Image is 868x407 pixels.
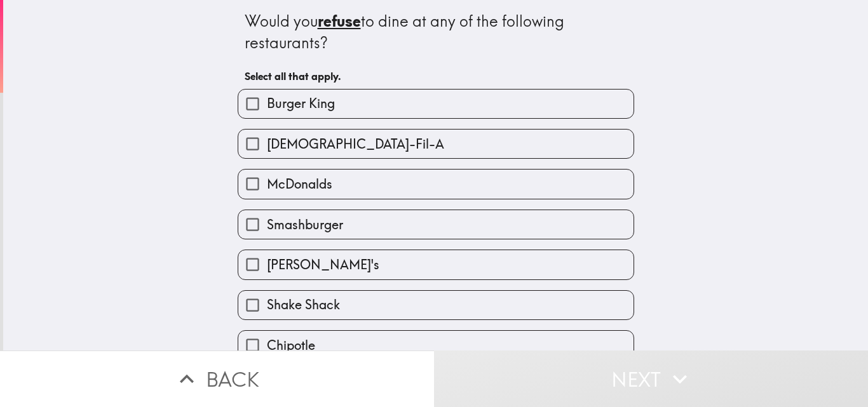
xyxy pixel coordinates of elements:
[434,350,868,407] button: Next
[238,250,634,279] button: [PERSON_NAME]'s
[238,90,634,118] button: Burger King
[238,331,634,359] button: Chipotle
[238,170,634,198] button: McDonalds
[267,135,444,153] span: [DEMOGRAPHIC_DATA]-Fil-A
[245,69,627,83] h6: Select all that apply.
[267,337,315,354] span: Chipotle
[267,216,343,234] span: Smashburger
[267,175,332,193] span: McDonalds
[267,95,335,112] span: Burger King
[238,210,634,239] button: Smashburger
[245,11,627,53] div: Would you to dine at any of the following restaurants?
[238,291,634,319] button: Shake Shack
[318,11,361,30] u: refuse
[238,130,634,158] button: [DEMOGRAPHIC_DATA]-Fil-A
[267,296,340,314] span: Shake Shack
[267,256,379,274] span: [PERSON_NAME]'s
